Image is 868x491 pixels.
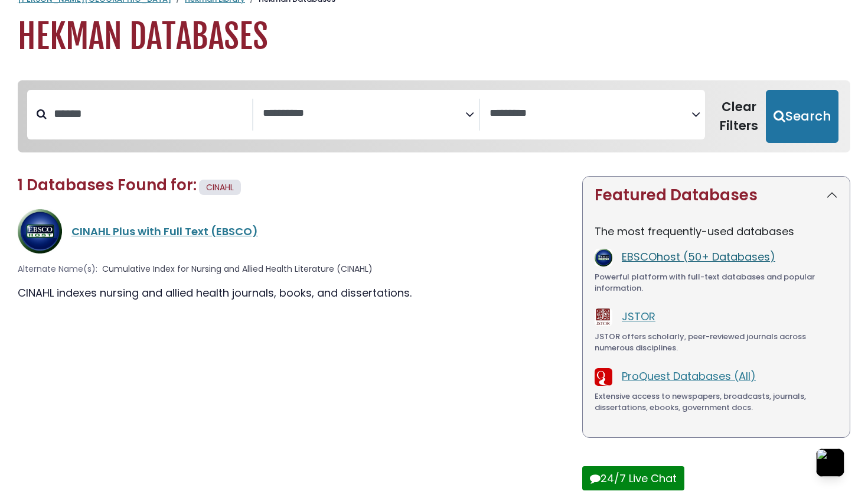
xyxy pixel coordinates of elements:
[595,271,838,294] div: Powerful platform with full-text databases and popular information.
[766,90,838,143] button: Submit for Search Results
[595,391,838,414] div: Extensive access to newspapers, broadcasts, journals, dissertations, ebooks, government docs.
[595,331,838,354] div: JSTOR offers scholarly, peer-reviewed journals across numerous disciplines.
[18,263,97,275] span: Alternate Name(s):
[490,108,691,120] textarea: Search
[595,223,838,239] p: The most frequently-used databases
[622,369,756,383] a: ProQuest Databases (All)
[712,90,766,143] button: Clear Filters
[263,108,465,120] textarea: Search
[18,285,568,301] div: CINAHL indexes nursing and allied health journals, books, and dissertations.
[622,249,775,264] a: EBSCOhost (50+ Databases)
[206,181,234,193] span: CINAHL
[582,466,684,490] button: 24/7 Live Chat
[583,177,850,214] button: Featured Databases
[102,263,373,275] span: Cumulative Index for Nursing and Allied Health Literature (CINAHL)
[71,224,258,239] a: CINAHL Plus with Full Text (EBSCO)
[622,309,655,324] a: JSTOR
[18,80,850,152] nav: Search filters
[18,174,197,196] span: 1 Databases Found for:
[47,104,252,123] input: Search database by title or keyword
[18,17,850,57] h1: Hekman Databases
